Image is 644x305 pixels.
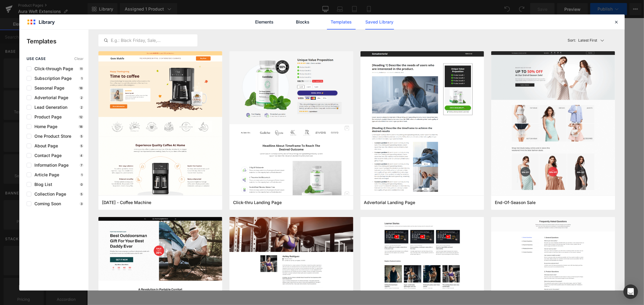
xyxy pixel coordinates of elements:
[31,95,68,100] span: Advertorial Page
[78,125,84,128] p: 18
[79,183,84,186] p: 0
[241,31,316,52] img: Morado
[31,172,59,177] span: Article Page
[495,200,536,205] span: End-Of-Season Sale
[126,61,140,67] span: HOME
[245,58,292,71] summary: STYLIST TOOLS
[31,105,67,110] span: Lead Generation
[184,58,207,71] summary: HAIR
[79,202,84,206] p: 3
[80,173,84,177] p: 1
[249,61,284,67] span: STYLIST TOOLS
[578,38,598,43] p: Latest First
[148,61,180,67] span: NEW ARRIVAL
[31,201,61,206] span: Coming Soon
[99,37,197,44] input: E.g.: Black Friday, Sale,...
[79,192,84,196] p: 5
[359,58,400,71] a: COLOR CHART
[31,66,73,71] span: Click-through Page
[79,154,84,157] p: 4
[289,14,317,30] a: Blocks
[404,61,426,67] span: CONTACT
[250,14,279,30] a: Elements
[27,37,88,46] p: Templates
[123,58,144,71] a: HOME
[364,200,415,205] span: Advertorial Landing Page
[210,61,237,67] span: EYELASHES
[31,153,62,158] span: Contact Page
[400,58,434,71] summary: CONTACT
[31,76,72,81] span: Subscription Page
[568,38,576,42] span: Sort:
[144,58,184,71] a: NEW ARRIVAL
[79,67,84,71] p: 11
[31,143,58,148] span: About Page
[363,61,397,67] span: COLOR CHART
[207,58,245,71] summary: EYELASHES
[327,14,356,30] a: Templates
[31,86,64,90] span: Seasonal Page
[31,115,62,119] span: Product Page
[31,163,69,168] span: Information Page
[566,34,615,46] button: Latest FirstSort:Latest First
[79,134,84,138] p: 5
[31,124,57,129] span: Home Page
[79,144,84,148] p: 5
[31,192,66,197] span: Collection Page
[365,14,394,30] a: Saved Library
[27,57,46,61] span: use case
[74,57,84,61] span: Clear
[623,285,638,299] div: Open Intercom Messenger
[31,182,52,187] span: Blog List
[79,96,84,99] p: 2
[292,58,359,71] summary: [PERSON_NAME] TOOLS
[79,105,84,109] p: 2
[79,163,84,167] p: 7
[102,200,151,205] span: Thanksgiving - Coffee Machine
[233,200,282,205] span: Click-thru Landing Page
[78,86,84,90] p: 18
[78,115,84,119] p: 12
[31,134,71,139] span: One Product Store
[187,61,199,67] span: HAIR
[80,77,84,80] p: 1
[296,61,351,67] span: [PERSON_NAME] TOOLS
[112,35,126,49] summary: Search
